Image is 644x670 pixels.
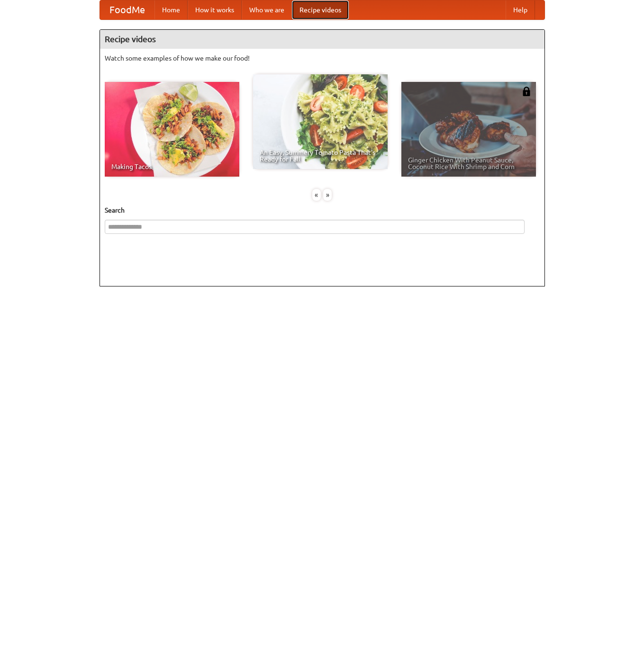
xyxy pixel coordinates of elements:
span: An Easy, Summery Tomato Pasta That's Ready for Fall [260,149,381,162]
a: Making Tacos [105,82,239,177]
a: An Easy, Summery Tomato Pasta That's Ready for Fall [253,74,388,169]
a: Recipe videos [292,0,349,19]
a: Help [506,0,535,19]
a: How it works [188,0,242,19]
h5: Search [105,205,540,215]
a: Who we are [242,0,292,19]
p: Watch some examples of how we make our food! [105,54,540,63]
div: » [323,189,332,201]
a: FoodMe [100,0,154,19]
div: « [312,189,321,201]
h4: Recipe videos [100,30,544,49]
span: Making Tacos [111,163,233,170]
img: 483408.png [522,87,531,96]
a: Home [154,0,188,19]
